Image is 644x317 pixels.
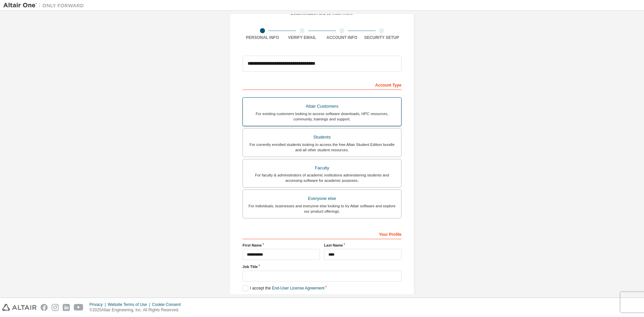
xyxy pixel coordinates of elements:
[272,286,325,290] a: End-User License Agreement
[90,302,108,307] div: Privacy
[247,111,397,122] div: For existing customers looking to access software downloads, HPC resources, community, trainings ...
[243,35,282,40] div: Personal Info
[243,228,401,239] div: Your Profile
[362,35,402,40] div: Security Setup
[247,194,397,203] div: Everyone else
[247,142,397,153] div: For currently enrolled students looking to access the free Altair Student Edition bundle and all ...
[90,307,185,313] p: © 2025 Altair Engineering, Inc. All Rights Reserved.
[243,264,401,269] label: Job Title
[322,35,362,40] div: Account Info
[74,304,84,311] img: youtube.svg
[2,304,37,311] img: altair_logo.svg
[243,285,324,291] label: I accept the
[282,35,322,40] div: Verify Email
[52,304,59,311] img: instagram.svg
[3,2,87,9] img: Altair One
[247,172,397,183] div: For faculty & administrators of academic institutions administering students and accessing softwa...
[108,302,152,307] div: Website Terms of Use
[247,133,397,142] div: Students
[41,304,48,311] img: facebook.svg
[247,163,397,173] div: Faculty
[152,302,184,307] div: Cookie Consent
[63,304,70,311] img: linkedin.svg
[243,79,401,90] div: Account Type
[324,243,401,248] label: Last Name
[247,102,397,111] div: Altair Customers
[243,243,320,248] label: First Name
[247,203,397,214] div: For individuals, businesses and everyone else looking to try Altair software and explore our prod...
